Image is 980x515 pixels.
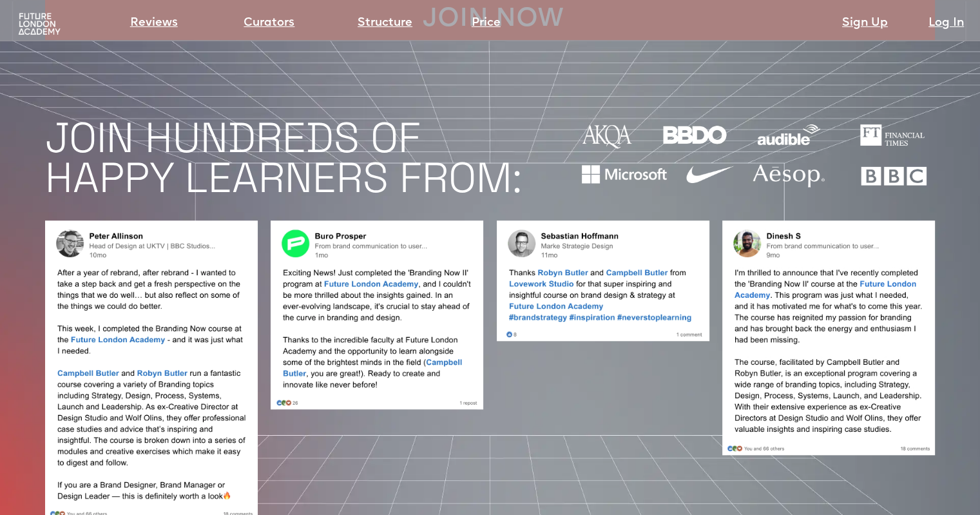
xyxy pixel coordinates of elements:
a: Reviews [130,14,178,32]
a: Price [472,14,501,32]
a: Sign Up [842,14,888,32]
a: Curators [244,14,294,32]
h1: JOIN HUNDREDS OF HAPPY LEARNERS FROM: [45,118,535,198]
a: Structure [358,14,412,32]
a: Log In [928,14,964,32]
